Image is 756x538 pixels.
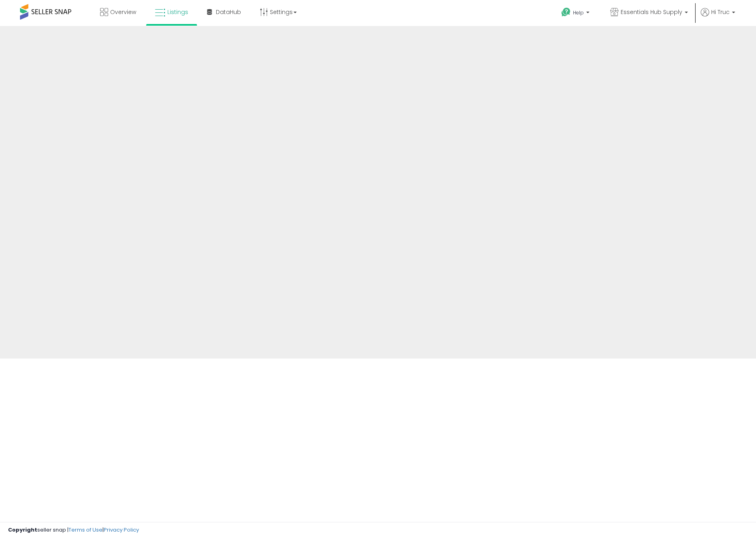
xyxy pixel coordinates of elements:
span: DataHub [216,8,241,16]
span: Listings [167,8,188,16]
i: Get Help [561,7,571,17]
span: Essentials Hub Supply [621,8,682,16]
span: Overview [110,8,136,16]
span: Help [573,9,584,16]
a: Hi Truc [701,8,735,26]
a: Help [555,1,597,26]
span: Hi Truc [711,8,730,16]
